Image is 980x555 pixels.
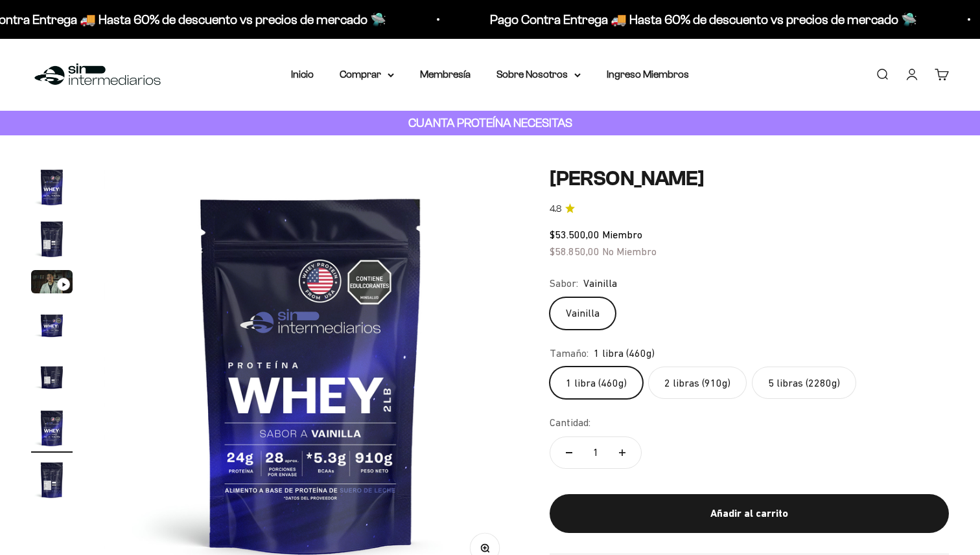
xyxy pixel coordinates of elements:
[583,275,617,292] span: Vainilla
[408,116,572,130] strong: CUANTA PROTEÍNA NECESITAS
[31,407,73,453] button: Ir al artículo 6
[550,202,949,216] a: 4.84.8 de 5.0 estrellas
[291,69,314,80] a: Inicio
[31,459,73,504] button: Ir al artículo 7
[607,69,689,80] a: Ingreso Miembros
[550,202,561,216] span: 4.8
[31,407,73,449] img: Proteína Whey - Vainilla
[602,229,642,240] span: Miembro
[31,304,73,345] img: Proteína Whey - Vainilla
[31,218,73,264] button: Ir al artículo 2
[550,345,589,362] legend: Tamaño:
[31,356,73,397] img: Proteína Whey - Vainilla
[31,166,73,208] img: Proteína Whey - Vainilla
[550,245,600,257] span: $58.850,00
[550,414,590,431] label: Cantidad:
[340,66,394,83] summary: Comprar
[602,245,657,257] span: No Miembro
[31,270,73,297] button: Ir al artículo 3
[594,345,655,362] span: 1 libra (460g)
[31,356,73,401] button: Ir al artículo 5
[31,304,73,349] button: Ir al artículo 4
[576,505,923,522] div: Añadir al carrito
[31,218,73,260] img: Proteína Whey - Vainilla
[550,229,600,240] span: $53.500,00
[31,459,73,501] img: Proteína Whey - Vainilla
[550,275,578,292] legend: Sabor:
[603,437,641,468] button: Aumentar cantidad
[489,9,916,30] p: Pago Contra Entrega 🚚 Hasta 60% de descuento vs precios de mercado 🛸
[496,66,581,83] summary: Sobre Nosotros
[550,166,949,191] h1: [PERSON_NAME]
[550,494,949,533] button: Añadir al carrito
[550,437,588,468] button: Reducir cantidad
[420,69,471,80] a: Membresía
[31,166,73,212] button: Ir al artículo 1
